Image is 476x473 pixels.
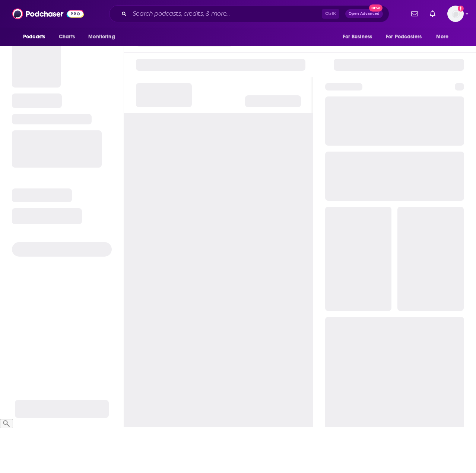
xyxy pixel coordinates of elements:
span: New [369,4,383,12]
div: Search podcasts, credits, & more... [109,5,389,22]
span: Charts [59,32,75,42]
svg: Add a profile image [458,6,464,12]
span: Open Advanced [349,12,380,16]
button: Open AdvancedNew [345,9,383,18]
button: Show profile menu [447,6,464,22]
img: User Profile [447,6,464,22]
span: For Business [343,32,372,42]
a: Show notifications dropdown [427,7,438,20]
button: open menu [337,30,381,44]
img: Podchaser - Follow, Share and Rate Podcasts [12,7,84,21]
button: open menu [381,30,432,44]
span: Monitoring [88,32,115,42]
span: More [436,32,449,42]
input: Search podcasts, credits, & more... [130,8,322,20]
a: Charts [54,30,79,44]
span: Ctrl K [322,9,339,19]
a: Show notifications dropdown [408,7,421,20]
span: Logged in as mmjamo [447,6,464,22]
span: Podcasts [23,32,45,42]
button: open menu [18,30,55,44]
button: open menu [83,30,124,44]
span: For Podcasters [386,32,422,42]
button: open menu [431,30,458,44]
